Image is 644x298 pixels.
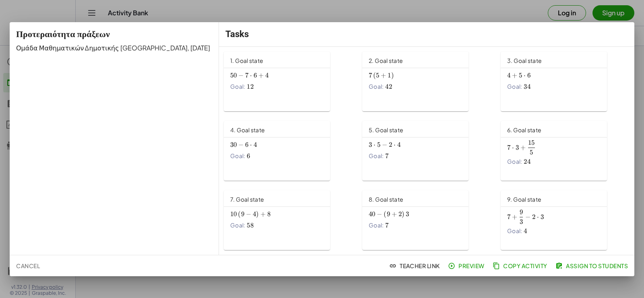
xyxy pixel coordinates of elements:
span: Προτεραιότητα πράξεων [16,29,110,39]
button: Cancel [13,258,43,273]
span: 4 [507,71,510,79]
span: Goal: [507,83,522,91]
span: − [238,141,244,149]
a: 9. Goal stateGoal: [501,190,630,250]
button: Preview [446,258,488,273]
span: ⋅ [250,141,252,149]
span: 7 [369,71,372,79]
span: ( [384,210,386,218]
span: Preview [450,262,485,269]
span: 7 [507,213,510,221]
span: − [246,210,251,218]
span: − [377,210,382,218]
span: Cancel [16,262,40,269]
span: 58 [247,221,254,229]
span: Goal: [369,221,384,229]
a: 7. Goal stateGoal: [224,190,353,250]
span: Goal: [507,227,522,235]
span: 4 [254,141,257,149]
span: , [DATE] [188,44,210,52]
span: 4 [397,141,400,149]
a: 3. Goal stateGoal: [501,52,630,111]
span: 7 [385,152,388,160]
span: 6 [527,71,530,79]
span: 24 [524,158,530,166]
span: ⋅ [512,144,514,152]
span: ) [391,71,394,79]
a: 6. Goal stateGoal: [501,121,630,181]
span: 2. Goal state [369,57,403,64]
span: ( [238,210,241,218]
span: 15 [528,139,535,147]
span: 5 [530,148,533,156]
span: ⋅ [524,71,526,79]
a: 1. Goal stateGoal: [224,52,353,111]
span: 7 [507,144,510,152]
span: 6 [247,152,250,160]
span: 3 [369,141,372,149]
span: 3 [406,210,409,218]
span: 30 [230,141,237,149]
button: Teacher Link [388,258,443,273]
span: 2 [389,141,392,149]
span: − [525,213,530,221]
span: 10 [230,210,237,218]
span: ​ [535,141,536,150]
span: 34 [524,83,530,91]
span: 50 [230,71,237,79]
span: Goal: [369,83,384,91]
span: 12 [247,83,254,91]
span: 3. Goal state [507,57,542,64]
span: 2 [532,213,535,221]
span: 6. Goal state [507,126,541,133]
span: + [512,213,517,221]
span: Copy Activity [494,262,547,269]
span: + [512,71,517,79]
span: 5. Goal state [369,126,403,133]
span: ) [256,210,259,218]
a: 5. Goal stateGoal: [362,121,491,181]
span: Ομάδα Μαθηματικών Δημοτικής [GEOGRAPHIC_DATA] [16,44,188,52]
a: 2. Goal stateGoal: [362,52,491,111]
span: 3 [541,213,544,221]
span: Goal: [369,152,384,160]
span: ​ [523,210,524,219]
span: 3 [520,218,523,226]
span: + [258,71,264,79]
span: + [260,210,266,218]
span: Teacher Link [391,262,440,269]
span: Assign to Students [557,262,628,269]
span: Goal: [230,152,245,160]
span: Goal: [230,83,245,91]
span: ⋅ [374,141,376,149]
span: 6 [254,71,257,79]
span: 4 [524,227,527,235]
span: 8 [267,210,270,218]
span: 1 [388,71,391,79]
span: 7 [385,221,388,229]
span: + [520,144,526,152]
span: 9 [241,210,244,218]
span: Goal: [230,221,245,229]
span: − [238,71,244,79]
span: 9. Goal state [507,196,541,203]
span: 5 [376,71,379,79]
span: 6 [245,141,248,149]
span: ⋅ [394,141,396,149]
span: 5 [377,141,380,149]
span: 3 [516,144,519,152]
span: 2 [398,210,402,218]
span: 7. Goal state [230,196,264,203]
span: + [381,71,386,79]
span: Goal: [507,158,522,166]
span: ( [373,71,376,79]
a: 8. Goal stateGoal: [362,190,491,250]
span: + [392,210,397,218]
span: 9 [520,208,523,216]
span: 9 [387,210,390,218]
button: Copy Activity [491,258,551,273]
div: Tasks [219,22,634,46]
span: 8. Goal state [369,196,403,203]
span: 5 [519,71,522,79]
